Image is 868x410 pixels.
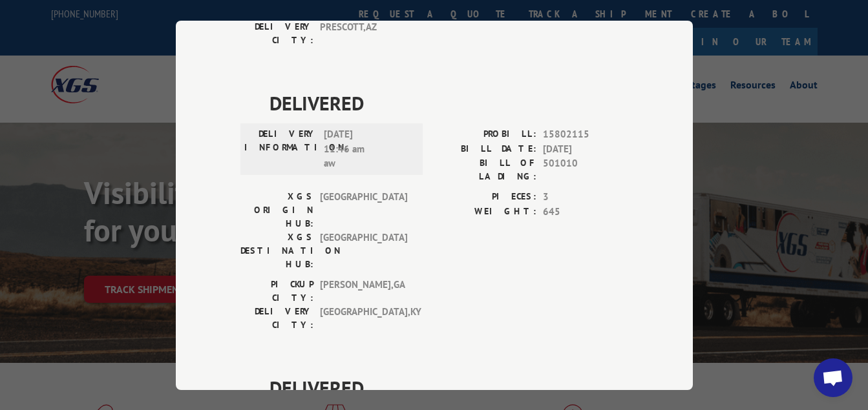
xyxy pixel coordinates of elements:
span: 645 [543,204,628,219]
span: PRESCOTT , AZ [320,20,407,47]
label: WEIGHT: [434,204,536,219]
span: [GEOGRAPHIC_DATA] [320,190,407,231]
label: XGS ORIGIN HUB: [240,190,313,231]
span: 3 [543,190,628,205]
a: Open chat [814,358,852,397]
label: PROBILL: [434,127,536,142]
label: BILL DATE: [434,141,536,156]
span: [DATE] 11:46 am aw [324,127,411,171]
span: DELIVERED [270,88,628,118]
span: [GEOGRAPHIC_DATA] , KY [320,305,407,332]
label: DELIVERY CITY: [240,305,313,332]
span: 15802115 [543,127,628,142]
span: 501010 [543,156,628,183]
span: [GEOGRAPHIC_DATA] [320,231,407,271]
span: DELIVERED [270,373,628,402]
label: XGS DESTINATION HUB: [240,231,313,271]
label: PICKUP CITY: [240,278,313,305]
label: BILL OF LADING: [434,156,536,183]
label: DELIVERY CITY: [240,20,313,47]
label: PIECES: [434,190,536,205]
span: [PERSON_NAME] , GA [320,278,407,305]
span: [DATE] [543,141,628,156]
label: DELIVERY INFORMATION: [244,127,317,171]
